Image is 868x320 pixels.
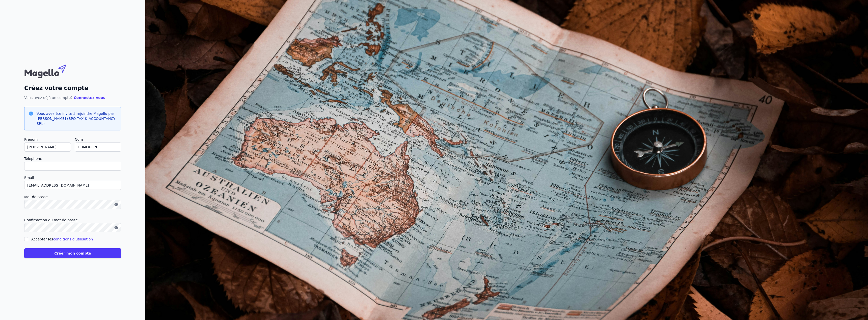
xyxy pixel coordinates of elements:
[24,62,77,80] img: Magello
[53,237,93,241] a: conditions d'utilisation
[37,111,117,126] h3: Vous avez été invité à rejoindre Magello par [PERSON_NAME] (BPO TAX & ACCOUNTANCY SRL)
[24,248,121,258] button: Créer mon compte
[24,194,121,200] label: Mot de passe
[24,156,121,162] label: Téléphone
[74,96,105,100] a: Connectez-vous
[24,217,121,223] label: Confirmation du mot de passe
[24,136,71,143] label: Prénom
[24,95,121,101] p: Vous avez déjà un compte?
[75,136,121,143] label: Nom
[24,175,121,181] label: Email
[31,237,93,241] label: Accepter les
[24,84,121,93] h2: Créez votre compte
